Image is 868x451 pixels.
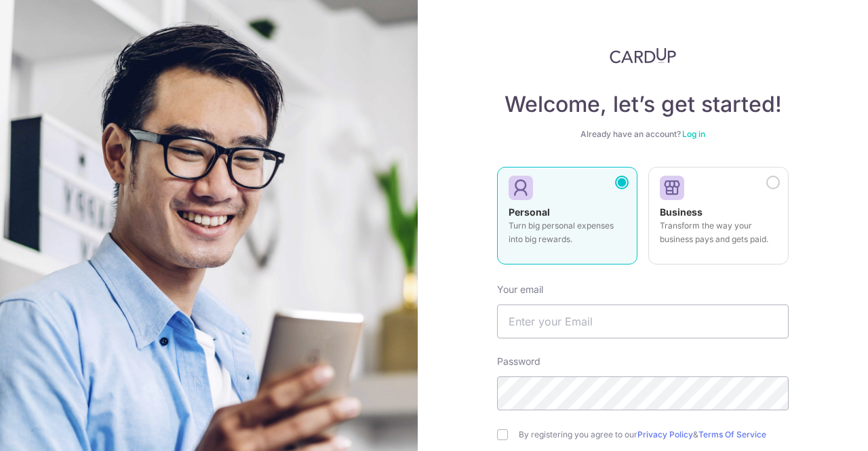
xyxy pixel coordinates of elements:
div: Already have an account? [497,129,789,140]
label: By registering you agree to our & [519,429,789,440]
h4: Welcome, let’s get started! [497,91,789,118]
a: Business Transform the way your business pays and gets paid. [648,167,789,273]
input: Enter your Email [497,305,789,338]
strong: Business [660,206,703,218]
a: Privacy Policy [637,429,693,439]
strong: Personal [509,206,550,218]
p: Transform the way your business pays and gets paid. [660,219,777,246]
a: Log in [682,129,705,139]
p: Turn big personal expenses into big rewards. [509,219,626,246]
a: Personal Turn big personal expenses into big rewards. [497,167,637,273]
label: Your email [497,283,543,296]
img: CardUp Logo [610,47,676,64]
a: Terms Of Service [698,429,766,439]
label: Password [497,355,540,368]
